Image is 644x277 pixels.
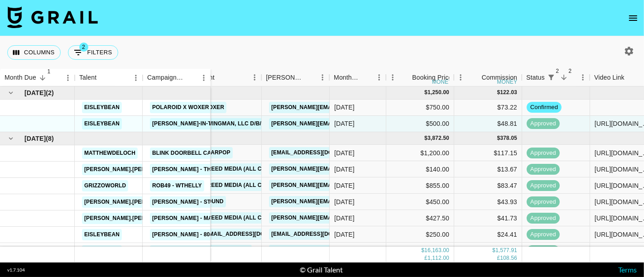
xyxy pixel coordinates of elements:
[527,103,562,112] span: confirmed
[527,181,560,190] span: approved
[454,226,522,243] div: $24.41
[82,102,122,113] a: eisleybean
[497,89,500,96] div: $
[360,71,372,84] button: Sort
[522,69,590,86] div: Status
[201,102,226,113] a: Woxer
[557,71,570,84] button: Sort
[300,265,343,274] div: © Grail Talent
[386,226,454,243] div: $250.00
[82,148,138,159] a: matthewdeloch
[334,165,355,174] div: Sep '25
[386,116,454,132] div: $500.00
[428,254,449,262] div: 1,112.00
[334,197,355,206] div: Sep '25
[150,164,296,175] a: [PERSON_NAME] - The Twist (65th Anniversary)
[454,243,522,259] div: $24.41
[334,214,355,223] div: Sep '25
[386,177,454,194] div: $855.00
[527,149,560,158] span: approved
[424,89,428,96] div: $
[82,196,181,208] a: [PERSON_NAME].[PERSON_NAME]
[527,119,560,128] span: approved
[150,196,220,208] a: [PERSON_NAME] - Stay
[334,148,355,158] div: Sep '25
[527,214,560,223] span: approved
[82,164,181,175] a: [PERSON_NAME].[PERSON_NAME]
[5,86,17,99] button: hide children
[329,69,386,86] div: Month Due
[526,69,545,86] div: Status
[261,69,329,86] div: Booker
[7,6,98,28] img: Grail Talent
[269,229,370,240] a: [EMAIL_ADDRESS][DOMAIN_NAME]
[150,148,235,159] a: Blink Doorbell Campaign
[201,147,233,158] a: Pearpop
[594,69,625,86] div: Video Link
[266,69,303,86] div: [PERSON_NAME]
[553,67,562,76] span: 2
[68,45,118,60] button: Show filters
[201,212,295,224] a: Creed Media (All Campaigns)
[454,116,522,132] div: $48.81
[82,229,122,240] a: eisleybean
[269,212,417,224] a: [PERSON_NAME][EMAIL_ADDRESS][DOMAIN_NAME]
[482,69,518,86] div: Commission
[150,229,233,240] a: [PERSON_NAME] - 808 HYMN
[500,134,517,142] div: 378.05
[386,210,454,226] div: $427.50
[150,102,243,113] a: Polaroid X Woxer Campaign
[24,134,46,143] span: [DATE]
[527,198,560,206] span: approved
[386,243,454,259] div: $250.00
[269,196,417,207] a: [PERSON_NAME][EMAIL_ADDRESS][DOMAIN_NAME]
[150,118,296,129] a: [PERSON_NAME]-in-the-box Monster Munchies
[424,134,428,142] div: $
[197,71,211,85] button: Menu
[500,254,517,262] div: 108.56
[334,246,355,255] div: Sep '25
[454,210,522,226] div: $41.73
[269,118,417,129] a: [PERSON_NAME][EMAIL_ADDRESS][DOMAIN_NAME]
[454,161,522,177] div: $13.67
[269,180,417,191] a: [PERSON_NAME][EMAIL_ADDRESS][DOMAIN_NAME]
[129,71,143,85] button: Menu
[184,72,197,84] button: Sort
[545,71,557,84] button: Show filters
[150,245,244,257] a: little image - Kill The Ghost
[618,265,637,274] a: Terms
[469,71,482,84] button: Sort
[24,88,46,97] span: [DATE]
[495,247,517,254] div: 1,577.91
[303,71,316,84] button: Sort
[527,165,560,174] span: approved
[75,69,143,86] div: Talent
[61,71,75,85] button: Menu
[428,134,449,142] div: 3,872.50
[248,71,261,84] button: Menu
[334,230,355,239] div: Sep '25
[82,118,122,129] a: eisleybean
[79,69,96,86] div: Talent
[269,245,417,256] a: [PERSON_NAME][EMAIL_ADDRESS][DOMAIN_NAME]
[545,71,557,84] div: 2 active filters
[424,254,428,262] div: £
[566,67,575,76] span: 2
[44,67,53,76] span: 1
[96,72,109,84] button: Sort
[399,71,412,84] button: Sort
[454,177,522,194] div: $83.47
[492,247,495,254] div: $
[201,180,295,191] a: Creed Media (All Campaigns)
[79,43,88,52] span: 2
[428,89,449,96] div: 1,250.00
[36,72,49,84] button: Sort
[193,69,261,86] div: Client
[454,71,467,84] button: Menu
[201,118,312,129] a: Swingman, LLC d/b/a Zoned Gaming
[386,145,454,161] div: $1,200.00
[269,102,417,113] a: [PERSON_NAME][EMAIL_ADDRESS][DOMAIN_NAME]
[454,194,522,210] div: $43.93
[412,69,452,86] div: Booking Price
[454,145,522,161] div: $117.15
